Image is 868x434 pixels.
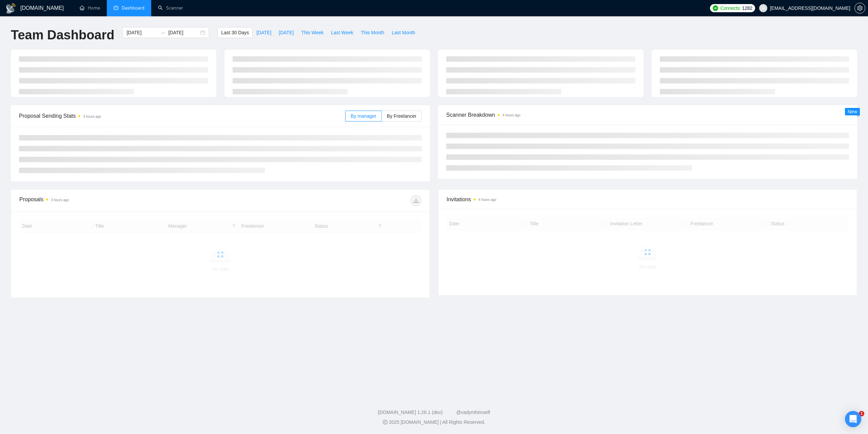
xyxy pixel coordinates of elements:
[168,29,199,36] input: End date
[160,30,165,35] span: to
[275,27,297,38] button: [DATE]
[478,198,496,202] time: 4 hours ago
[297,27,327,38] button: This Week
[256,29,271,36] span: [DATE]
[327,27,357,38] button: Last Week
[502,113,520,117] time: 4 hours ago
[742,4,752,12] span: 1282
[713,5,718,11] img: upwork-logo.png
[859,411,864,416] span: 1
[19,112,345,120] span: Proposal Sending Stats
[217,27,253,38] button: Last 30 Days
[160,30,165,35] span: swap-right
[331,29,353,36] span: Last Week
[387,113,416,119] span: By Freelancer
[301,29,323,36] span: This Week
[392,29,415,36] span: Last Month
[51,198,69,202] time: 3 hours ago
[378,410,443,415] a: [DOMAIN_NAME] 1.26.1 (dev)
[720,4,741,12] span: Connects:
[279,29,294,36] span: [DATE]
[446,111,849,119] span: Scanner Breakdown
[456,410,490,415] a: @vadymhimself
[361,29,384,36] span: This Month
[114,5,118,10] span: dashboard
[854,3,865,14] button: setting
[351,113,376,119] span: By manager
[447,195,849,204] span: Invitations
[357,27,388,38] button: This Month
[253,27,275,38] button: [DATE]
[83,115,101,118] time: 3 hours ago
[5,419,863,426] div: 2025 [DOMAIN_NAME] | All Rights Reserved.
[383,420,388,424] span: copyright
[122,5,144,11] span: Dashboard
[761,6,766,11] span: user
[5,3,16,14] img: logo
[11,27,114,43] h1: Team Dashboard
[19,195,220,206] div: Proposals
[126,29,157,36] input: Start date
[854,5,865,11] a: setting
[855,5,865,11] span: setting
[158,5,183,11] a: searchScanner
[388,27,419,38] button: Last Month
[848,109,857,114] span: New
[845,411,861,427] div: Open Intercom Messenger
[221,29,249,36] span: Last 30 Days
[80,5,100,11] a: homeHome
